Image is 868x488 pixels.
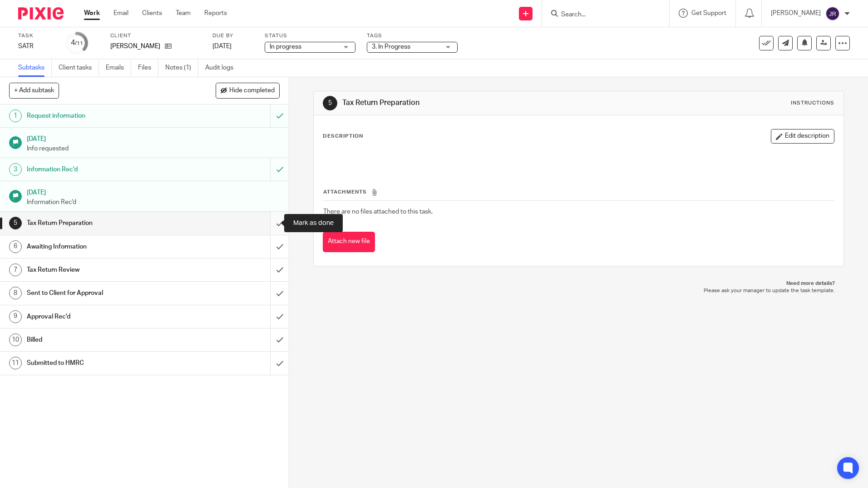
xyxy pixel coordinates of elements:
img: Pixie [18,7,64,20]
div: Instructions [791,100,834,107]
h1: Tax Return Preparation [342,98,598,108]
div: 5 [9,217,22,229]
p: [PERSON_NAME] [110,42,160,51]
label: Due by [212,32,253,40]
a: Files [138,59,158,77]
input: Search [560,11,642,19]
h1: Approval Rec'd [27,310,183,324]
div: 7 [9,264,22,276]
small: /11 [75,41,83,46]
div: 10 [9,334,22,346]
span: Attachments [323,189,367,194]
a: Clients [142,9,162,18]
button: Hide completed [216,83,280,98]
a: Reports [204,9,227,18]
span: Hide completed [229,87,275,95]
h1: Tax Return Review [27,263,183,277]
h1: Awaiting Information [27,240,183,254]
span: 3. In Progress [372,44,410,50]
span: Get Support [691,10,726,16]
div: SATR [18,42,54,51]
div: 11 [9,357,22,369]
h1: Submitted to HMRC [27,356,183,370]
p: Need more details? [322,280,834,287]
div: 3 [9,163,22,176]
img: svg%3E [825,6,840,21]
h1: Tax Return Preparation [27,216,183,230]
a: Notes (1) [165,59,198,77]
a: Subtasks [18,59,52,77]
p: Information Rec'd [27,198,280,207]
a: Emails [106,59,131,77]
div: 9 [9,310,22,323]
div: 5 [323,96,337,110]
a: Audit logs [205,59,240,77]
button: Edit description [771,129,834,144]
h1: Request information [27,109,183,123]
label: Task [18,32,54,40]
span: In progress [270,44,301,50]
h1: [DATE] [27,186,280,197]
div: 6 [9,240,22,253]
button: + Add subtask [9,83,59,98]
a: Email [113,9,128,18]
h1: Information Rec'd [27,163,183,176]
h1: Billed [27,333,183,347]
label: Client [110,32,201,40]
div: 1 [9,110,22,122]
p: Info requested [27,144,280,153]
h1: Sent to Client for Approval [27,286,183,300]
button: Attach new file [323,232,375,252]
div: 4 [71,38,83,48]
label: Status [265,32,355,40]
label: Tags [367,32,458,40]
p: Please ask your manager to update the task template. [322,287,834,294]
p: Description [323,133,363,140]
p: [PERSON_NAME] [771,9,821,18]
a: Client tasks [59,59,99,77]
div: 8 [9,287,22,299]
h1: [DATE] [27,132,280,144]
span: [DATE] [212,43,232,50]
a: Work [84,9,100,18]
a: Team [176,9,191,18]
span: There are no files attached to this task. [323,209,433,215]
